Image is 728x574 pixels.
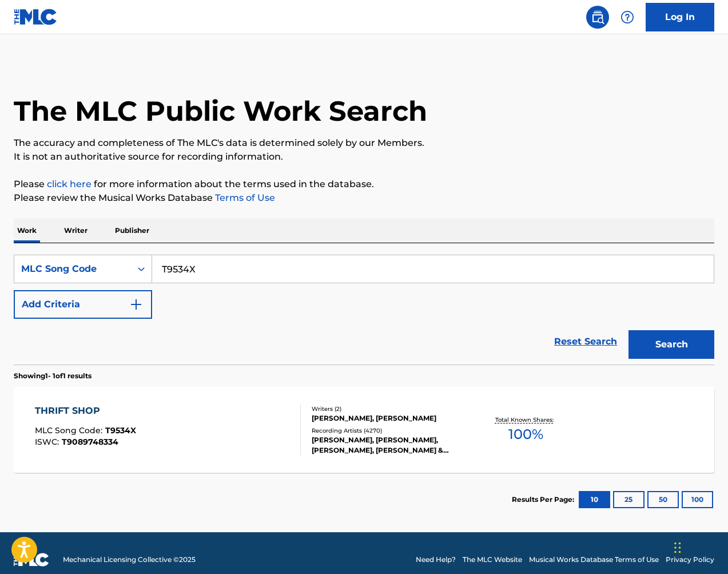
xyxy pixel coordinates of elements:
div: [PERSON_NAME], [PERSON_NAME] [312,413,467,423]
p: Please for more information about the terms used in the database. [14,177,714,191]
button: 50 [647,491,679,508]
p: Please review the Musical Works Database [14,191,714,205]
div: Recording Artists ( 4270 ) [312,426,467,435]
img: help [620,10,634,24]
p: Writer [61,219,91,243]
a: Privacy Policy [666,555,714,565]
button: 10 [579,491,610,508]
a: Public Search [586,6,609,29]
button: Add Criteria [14,290,152,319]
span: Mechanical Licensing Collective © 2025 [63,555,196,565]
iframe: Chat Widget [671,519,728,574]
a: The MLC Website [463,555,522,565]
img: logo [14,553,49,567]
span: T9534X [105,425,136,436]
div: Drag [674,531,681,565]
span: T9089748334 [62,437,118,447]
a: click here [47,179,92,189]
p: It is not an authoritative source for recording information. [14,150,714,164]
div: [PERSON_NAME], [PERSON_NAME], [PERSON_NAME], [PERSON_NAME] & [PERSON_NAME], [PERSON_NAME]|[PERSON... [312,435,467,456]
img: 9d2ae6d4665cec9f34b9.svg [129,298,143,311]
a: Reset Search [548,329,623,354]
span: ISWC : [35,437,62,447]
h1: The MLC Public Work Search [14,94,427,128]
a: Terms of Use [213,192,275,203]
img: search [591,10,604,24]
a: THRIFT SHOPMLC Song Code:T9534XISWC:T9089748334Writers (2)[PERSON_NAME], [PERSON_NAME]Recording A... [14,387,714,473]
a: Need Help? [416,555,456,565]
a: Log In [646,3,714,31]
span: MLC Song Code : [35,425,105,436]
p: The accuracy and completeness of The MLC's data is determined solely by our Members. [14,136,714,150]
a: Musical Works Database Terms of Use [529,555,659,565]
img: MLC Logo [14,9,58,25]
button: Search [628,330,714,359]
p: Results Per Page: [512,494,577,505]
form: Search Form [14,255,714,365]
div: Help [616,6,639,29]
div: THRIFT SHOP [35,404,136,418]
button: 100 [682,491,713,508]
div: Writers ( 2 ) [312,405,467,413]
span: 100 % [508,424,543,445]
p: Work [14,219,40,243]
p: Total Known Shares: [495,415,556,424]
button: 25 [613,491,645,508]
div: MLC Song Code [21,262,124,276]
p: Showing 1 - 1 of 1 results [14,371,92,381]
p: Publisher [112,219,153,243]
